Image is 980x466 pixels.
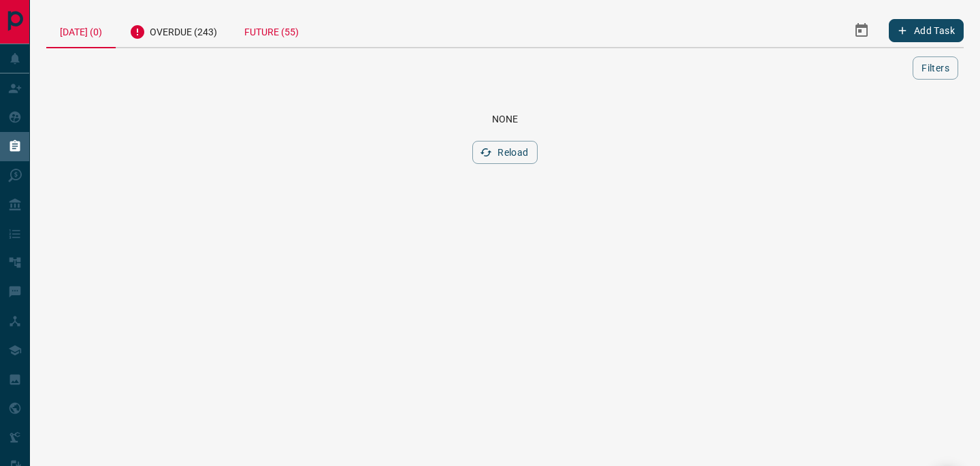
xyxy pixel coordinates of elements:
[472,141,537,164] button: Reload
[46,14,116,48] div: [DATE] (0)
[231,14,312,47] div: Future (55)
[913,56,958,80] button: Filters
[889,19,964,42] button: Add Task
[63,114,947,124] div: None
[845,14,878,47] button: Select Date Range
[116,14,231,47] div: Overdue (243)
